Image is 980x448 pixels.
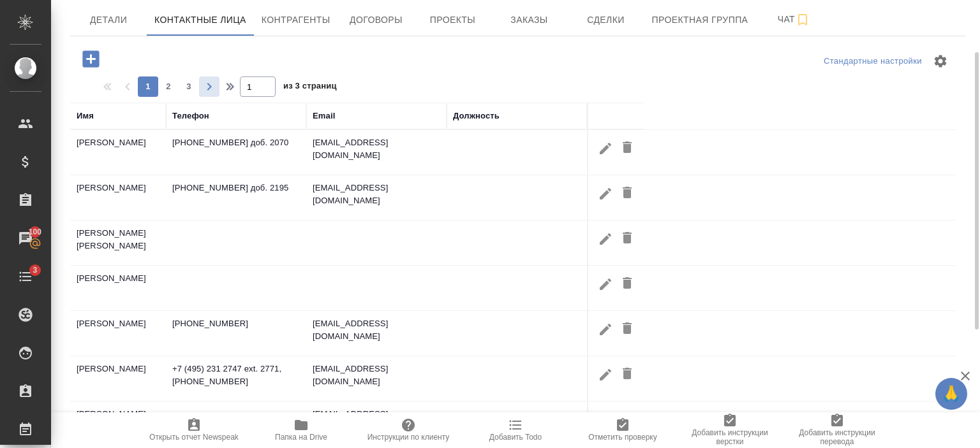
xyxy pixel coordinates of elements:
button: Удалить [616,317,638,341]
td: [PHONE_NUMBER] доб. 2195 [166,175,306,220]
td: [PHONE_NUMBER] доб. 2070 [166,130,306,175]
button: Редактировать [595,408,616,431]
button: Удалить [616,227,638,250]
button: 🙏 [935,378,967,410]
td: [PERSON_NAME] [70,266,166,310]
a: 3 [3,261,48,293]
span: Добавить инструкции верстки [684,428,776,446]
span: Детали [78,12,139,28]
button: Редактировать [595,182,616,205]
div: split button [820,52,925,71]
button: Редактировать [595,227,616,250]
span: Папка на Drive [275,433,327,442]
span: Добавить инструкции перевода [791,428,883,446]
span: Добавить Todo [489,433,542,442]
button: Удалить [616,408,638,431]
td: [EMAIL_ADDRESS][DOMAIN_NAME] [306,311,447,356]
button: Удалить [616,182,638,205]
svg: Подписаться [795,12,810,27]
div: Имя [77,110,94,122]
span: 2 [158,80,179,93]
span: Договоры [345,12,406,28]
span: Открыть отчет Newspeak [149,433,239,442]
button: Удалить [616,136,638,160]
span: 🙏 [940,380,962,407]
button: Добавить инструкции перевода [783,412,891,448]
button: Редактировать [595,363,616,386]
button: Редактировать [595,272,616,296]
span: Проектная группа [651,12,748,28]
button: Инструкции по клиенту [355,412,462,448]
button: Добавить контактное лицо [73,46,108,72]
span: Сделки [575,12,636,28]
td: +7 (495) 231 2747 ext. 2771, [PHONE_NUMBER] [166,356,306,401]
td: [PERSON_NAME] [70,401,166,446]
td: [PERSON_NAME] [PERSON_NAME] [70,220,166,265]
button: Удалить [616,363,638,386]
span: Инструкции по клиенту [367,433,450,442]
span: Контрагенты [262,12,330,28]
button: Открыть отчет Newspeak [140,412,248,448]
span: 3 [179,80,199,93]
button: Добавить Todo [462,412,569,448]
span: 3 [25,264,45,277]
button: Добавить инструкции верстки [676,412,783,448]
button: Отметить проверку [569,412,676,448]
td: [EMAIL_ADDRESS][DOMAIN_NAME] [306,175,447,220]
td: [PERSON_NAME] [70,311,166,356]
span: Чат [763,11,824,27]
span: Заказы [498,12,560,28]
td: [EMAIL_ADDRESS][DOMAIN_NAME] [306,356,447,401]
button: 2 [158,76,179,97]
span: из 3 страниц [283,78,337,97]
td: [PERSON_NAME] [70,356,166,401]
button: Редактировать [595,136,616,160]
div: Должность [453,110,500,122]
span: Проекты [422,12,483,28]
span: Контактные лица [154,12,246,28]
button: Папка на Drive [248,412,355,448]
button: Удалить [616,272,638,296]
td: [PERSON_NAME] [70,130,166,175]
span: Настроить таблицу [925,46,956,76]
td: [EMAIL_ADDRESS][DOMAIN_NAME] [306,130,447,175]
td: [PHONE_NUMBER] [166,311,306,356]
span: Отметить проверку [588,433,657,442]
a: 100 [3,222,48,254]
button: 3 [179,76,199,97]
div: Email [313,110,335,122]
td: [PERSON_NAME] [70,175,166,220]
td: [EMAIL_ADDRESS][DOMAIN_NAME] [306,401,447,446]
span: 100 [21,226,50,238]
button: Редактировать [595,317,616,341]
div: Телефон [172,110,209,122]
